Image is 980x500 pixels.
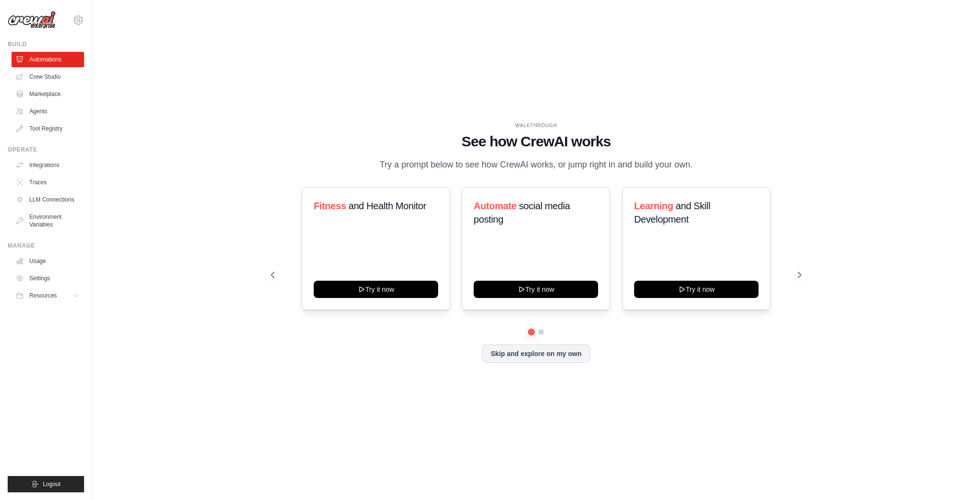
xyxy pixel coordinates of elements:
[8,476,84,492] button: Logout
[12,121,84,136] a: Tool Registry
[271,122,801,129] div: WALKTHROUGH
[634,201,710,225] span: and Skill Development
[12,288,84,303] button: Resources
[29,292,57,299] span: Resources
[271,133,801,150] h1: See how CrewAI works
[474,201,516,211] span: Automate
[8,11,56,29] img: Logo
[12,86,84,102] a: Marketplace
[12,52,84,67] a: Automations
[348,201,426,211] span: and Health Monitor
[8,40,84,48] div: Build
[12,253,84,269] a: Usage
[12,175,84,190] a: Traces
[634,201,673,211] span: Learning
[8,146,84,154] div: Operate
[43,480,61,488] span: Logout
[12,104,84,119] a: Agents
[474,201,570,225] span: social media posting
[314,201,346,211] span: Fitness
[375,158,698,172] p: Try a prompt below to see how CrewAI works, or jump right in and build your own.
[8,242,84,250] div: Manage
[12,192,84,207] a: LLM Connections
[314,281,438,298] button: Try it now
[12,271,84,286] a: Settings
[482,345,589,363] button: Skip and explore on my own
[12,69,84,84] a: Crew Studio
[12,157,84,173] a: Integrations
[634,281,759,298] button: Try it now
[474,281,598,298] button: Try it now
[12,209,84,232] a: Environment Variables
